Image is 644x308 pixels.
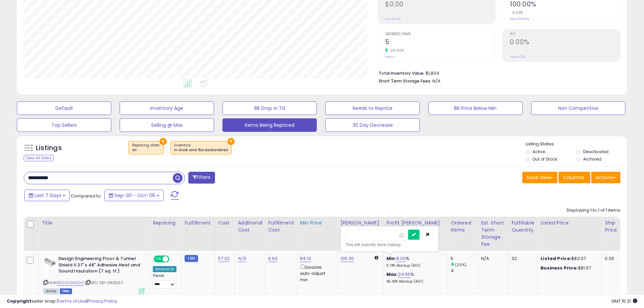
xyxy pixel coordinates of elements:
button: Filters [188,172,215,184]
button: Last 7 Days [24,190,70,201]
button: 30 Day Decrease [325,118,420,132]
a: N/A [238,255,246,262]
small: Prev: $0.00 [385,17,401,21]
span: | SKU: DEI-050502 [85,280,123,285]
button: Items Being Repriced [222,118,317,132]
span: Sep-30 - Oct-06 [115,192,155,199]
button: BB Drop in 7d [222,101,317,115]
div: Displaying 1 to 1 of 1 items [567,207,620,214]
div: Fulfillment [185,219,212,227]
button: Top Sellers [17,118,111,132]
small: 25.00% [388,48,404,53]
div: Ship Price [605,219,618,234]
a: 8.00 [397,255,406,262]
small: (25%) [455,262,467,267]
div: Amazon AI [153,266,176,272]
img: 41zN9OmOUZL._SL40_.jpg [43,256,57,269]
b: Short Term Storage Fees: [379,78,431,84]
b: Total Inventory Value: [379,70,425,76]
div: Preset: [153,274,176,289]
button: Actions [591,172,620,183]
h2: 5 [385,38,495,47]
div: in stock and fba backordered [174,148,228,152]
span: OFF [168,256,179,262]
span: FBM [60,288,72,294]
div: N/A [481,256,503,262]
span: Inventory : [174,143,228,153]
label: Archived [583,156,601,162]
span: ROI [510,32,620,36]
small: Prev: 4 [385,55,395,59]
small: 0.00% [510,10,523,15]
h2: $0.00 [385,0,495,9]
th: The percentage added to the cost of goods (COGS) that forms the calculator for Min & Max prices. [384,217,448,251]
p: 45.43% Markup (ROI) [386,279,443,284]
div: seller snap | | [7,298,117,305]
a: Privacy Policy [88,298,117,304]
button: × [160,138,167,145]
div: Ordered Items [451,219,475,234]
a: 9.96 [268,255,278,262]
b: Listed Price: [541,255,571,262]
button: Non Competitive [531,101,625,115]
button: Default [17,101,111,115]
div: Title [42,219,147,227]
li: $1,834 [379,69,615,77]
span: All listings currently available for purchase on Amazon [43,288,59,294]
div: Fulfillable Quantity [511,219,535,234]
span: ON [154,256,163,262]
span: Repricing state : [132,143,160,153]
label: Out of Stock [532,156,557,162]
b: Business Price: [541,265,578,271]
p: Listing States: [526,141,627,147]
span: 2025-10-14 15:31 GMT [611,298,637,304]
div: [PERSON_NAME] [340,219,381,227]
b: Min: [386,255,397,262]
b: Design Engineering Floor & Tunnel Shield II 21" x 48" Adhesive Heat and Sound Insulation (7 sq. ft.) [58,256,141,276]
strong: Copyright [7,298,31,304]
div: 32 [511,256,532,262]
div: Repricing [153,219,179,227]
button: Save View [522,172,557,183]
button: × [228,138,235,145]
div: Additional Cost [238,219,262,234]
b: Max: [386,271,398,278]
button: Selling @ Max [120,118,214,132]
div: ASIN: [43,256,145,293]
a: 84.10 [300,255,311,262]
label: Active [532,149,545,155]
div: 5 [451,256,478,262]
a: B000CEM3O0 [57,280,84,286]
a: 24.55 [398,271,411,278]
div: 4 [451,268,478,274]
button: Sep-30 - Oct-06 [104,190,164,201]
div: on [132,148,160,152]
div: Cost [218,219,232,227]
div: $82.07 [541,256,597,262]
div: % [386,271,443,284]
h5: Listings [36,143,62,153]
button: BB Price Below Min [428,101,523,115]
span: Last 7 Days [34,192,61,199]
div: Clear All Filters [24,155,54,161]
div: Est. Short Term Storage Fee [481,219,506,248]
h2: 0.00% [510,38,620,47]
button: Inventory Age [120,101,214,115]
span: Compared to: [71,193,102,199]
small: FBM [185,255,198,262]
div: $81.97 [541,265,597,271]
div: Disable auto adjust min [300,263,332,283]
a: 57.32 [218,255,230,262]
div: Profit [PERSON_NAME] on Min/Max [386,219,445,234]
small: Prev: 0.00% [510,55,526,59]
div: Fulfillment Cost [268,219,294,234]
a: Terms of Use [58,298,87,304]
span: N/A [432,78,440,84]
div: This will override store markup [345,241,433,248]
label: Deactivated [583,149,609,155]
div: Min Price [300,219,335,227]
button: Needs to Reprice [325,101,420,115]
div: 0.00 [605,256,616,262]
span: Ordered Items [385,32,495,36]
div: Listed Price [541,219,599,227]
